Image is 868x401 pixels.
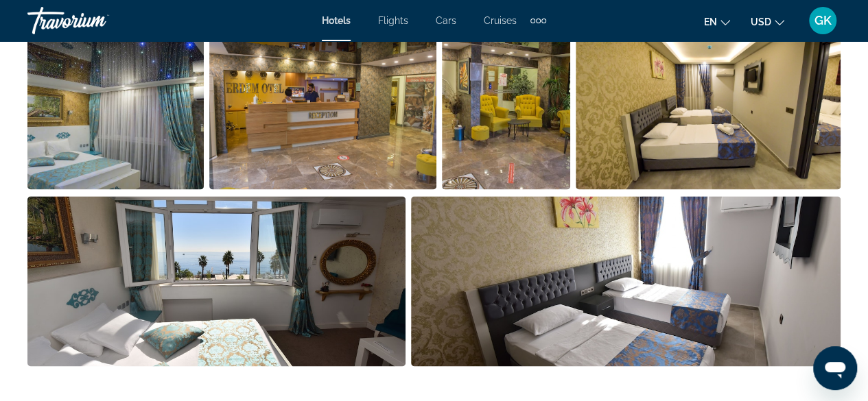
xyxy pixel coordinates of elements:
a: Cars [436,15,456,26]
a: Cruises [484,15,517,26]
a: Hotels [322,15,351,26]
a: Flights [378,15,408,26]
button: User Menu [805,6,841,35]
button: Change language [704,12,730,32]
span: GK [814,14,832,27]
button: Change currency [751,12,784,32]
button: Open full-screen image slider [442,19,570,190]
button: Open full-screen image slider [27,19,204,190]
span: USD [751,16,771,27]
a: Travorium [27,3,165,38]
iframe: Кнопка запуска окна обмена сообщениями [813,346,857,390]
button: Open full-screen image slider [576,19,841,190]
button: Open full-screen image slider [411,195,841,367]
button: Open full-screen image slider [27,195,406,367]
button: Open full-screen image slider [209,19,437,190]
button: Extra navigation items [530,10,546,32]
span: en [704,16,717,27]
